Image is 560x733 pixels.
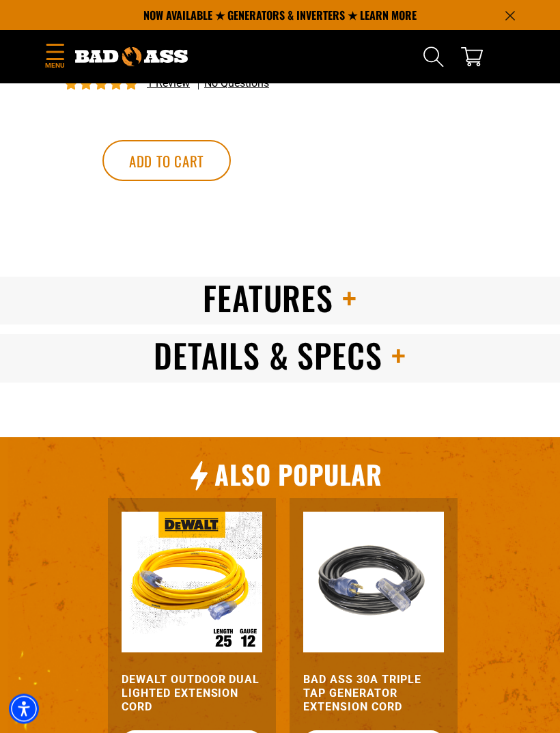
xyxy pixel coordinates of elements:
span: 5.00 stars [65,79,140,92]
summary: Menu [44,41,65,73]
img: DEWALT Outdoor Dual Lighted Extension Cord [122,512,262,653]
span: Menu [44,60,65,70]
summary: Search [423,46,445,68]
span: Details & Specs [154,331,382,380]
div: Accessibility Menu [9,694,39,724]
h2: Also Popular [214,458,382,492]
span: 1 review [147,77,190,90]
a: cart [461,46,483,68]
img: Bad Ass Extension Cords [75,47,188,66]
a: Bad Ass 30A Triple Tap Generator Extension Cord [303,674,444,715]
button: Add to cart [102,141,231,182]
img: black [303,512,444,653]
span: No questions [204,77,269,92]
a: DEWALT Outdoor Dual Lighted Extension Cord [122,674,262,715]
span: Features [203,274,334,322]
